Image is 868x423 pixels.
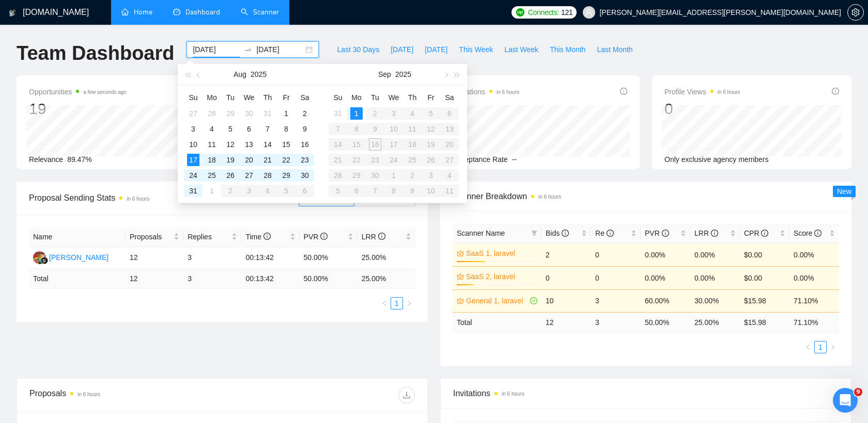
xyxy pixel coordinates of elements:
td: 2025-08-29 [277,168,296,183]
td: 2025-08-18 [203,152,221,168]
h1: Team Dashboard [17,41,174,66]
time: in 6 hours [127,196,149,202]
img: gigradar-bm.png [41,257,48,264]
td: 2025-08-27 [240,168,258,183]
td: 71.10 % [789,312,839,332]
td: 2025-08-16 [296,137,314,152]
span: [DATE] [391,44,413,55]
td: 2025-08-25 [203,168,221,183]
td: 2025-08-07 [258,121,277,137]
td: $ 15.98 [740,312,789,332]
span: Only exclusive agency members [664,155,769,164]
div: 13 [243,138,255,151]
span: CPR [744,229,768,237]
button: [DATE] [385,41,419,58]
th: Mo [347,89,366,106]
td: 2025-08-08 [277,121,296,137]
div: 2 [299,107,311,120]
th: Fr [277,89,296,106]
td: 12 [126,269,183,289]
td: 50.00 % [641,312,690,332]
div: 6 [243,123,255,135]
span: info-circle [711,230,718,237]
a: searchScanner [241,8,279,17]
td: 2025-08-17 [184,152,203,168]
span: dashboard [173,8,180,15]
span: Scanner Breakdown [453,190,839,203]
div: 27 [243,169,255,182]
span: filter [531,230,537,236]
td: 2025-08-13 [240,137,258,152]
span: Relevance [29,155,63,164]
button: Last 30 Days [331,41,385,58]
td: 3 [591,289,641,312]
div: 19 [29,99,127,119]
span: crown [457,273,464,280]
span: Acceptance Rate [453,155,508,164]
span: left [805,344,811,350]
td: 0 [541,266,591,289]
div: 29 [224,107,237,120]
div: 22 [280,154,292,166]
th: Tu [366,89,384,106]
td: 12 [126,247,183,269]
span: Score [794,229,822,237]
div: Proposals [29,387,222,403]
div: 28 [261,169,274,182]
span: 9 [854,388,862,396]
td: 0 [591,243,641,266]
button: Aug [234,64,246,85]
td: Total [453,312,541,332]
div: 0 [664,99,740,119]
th: Proposals [126,227,183,247]
div: 11 [206,138,218,151]
span: Replies [188,231,229,242]
td: 2025-08-28 [258,168,277,183]
span: 121 [561,7,572,18]
li: 1 [814,341,827,353]
td: 2025-08-21 [258,152,277,168]
span: PVR [645,229,669,237]
th: Replies [183,227,241,247]
span: This Week [459,44,493,55]
div: 18 [206,154,218,166]
div: 28 [206,107,218,120]
img: IH [33,251,46,264]
td: 2025-07-28 [203,106,221,121]
td: 71.10% [789,289,839,312]
td: $15.98 [740,289,789,312]
span: Proposal Sending Stats [29,191,299,204]
th: Fr [422,89,440,106]
input: Start date [193,44,240,55]
div: 30 [299,169,311,182]
td: 2025-08-05 [221,121,240,137]
time: in 6 hours [502,391,524,397]
td: 2025-07-29 [221,106,240,121]
span: info-circle [761,230,768,237]
span: info-circle [832,88,839,95]
span: Bids [546,229,569,237]
span: LRR [694,229,718,237]
div: 19 [224,154,237,166]
td: 2 [541,243,591,266]
span: swap-right [244,45,252,54]
a: SaaS 2, laravel [466,271,535,282]
div: 1 [280,107,292,120]
div: 14 [261,138,274,151]
div: 17 [187,154,199,166]
td: 2025-08-06 [240,121,258,137]
th: Sa [296,89,314,106]
td: 2025-09-01 [347,106,366,121]
div: 15 [280,138,292,151]
td: 2025-08-20 [240,152,258,168]
time: in 6 hours [497,89,519,95]
td: 2025-08-19 [221,152,240,168]
td: 3 [591,312,641,332]
span: download [399,391,414,399]
a: setting [847,8,864,17]
th: Su [184,89,203,106]
th: Th [258,89,277,106]
img: logo [9,5,16,21]
a: General 1, laravel [466,295,528,306]
span: [DATE] [425,44,447,55]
